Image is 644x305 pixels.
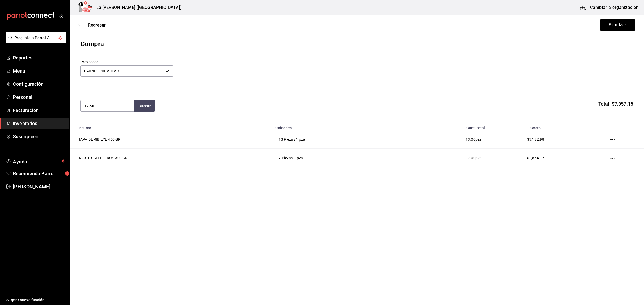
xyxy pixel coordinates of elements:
th: Cant. total [397,122,488,130]
button: Finalizar [600,19,635,31]
button: open_drawer_menu [59,14,63,18]
td: 13 Piezas 1 pza [272,130,397,149]
div: Compra [80,39,633,49]
span: Total: $7,057.15 [598,100,633,107]
span: Ayuda [13,158,58,164]
span: Personal [13,94,65,101]
span: 13.00 [466,137,475,142]
span: 7.00 [468,156,475,160]
td: pza [397,130,488,149]
th: Unidades [272,122,397,130]
span: Pregunta a Parrot AI [14,35,58,41]
span: Regresar [88,23,106,28]
td: 7 Piezas 1 pza [272,149,397,167]
span: $5,192.98 [527,137,544,142]
th: Insumo [70,122,272,130]
td: TACOS CALLEJEROS 300 GR [70,149,272,167]
button: Pregunta a Parrot AI [6,32,66,43]
span: Recomienda Parrot [13,170,65,177]
label: Proveedor [80,60,173,64]
span: Suscripción [13,133,65,140]
th: Costo [488,122,583,130]
h3: La [PERSON_NAME] ([GEOGRAPHIC_DATA]) [92,4,182,11]
span: Reportes [13,54,65,61]
span: Inventarios [13,120,65,127]
div: CARNES PREMIUM XO [80,65,173,77]
span: [PERSON_NAME] [13,183,65,190]
span: Sugerir nueva función [6,297,65,303]
button: Buscar [134,100,155,112]
a: Pregunta a Parrot AI [4,39,66,44]
span: Menú [13,67,65,75]
input: Buscar insumo [81,100,134,111]
th: . [583,122,644,130]
span: $1,864.17 [527,156,544,160]
td: pza [397,149,488,167]
span: Configuración [13,80,65,88]
td: TAPA DE RIB EYE 450 GR [70,130,272,149]
span: Facturación [13,107,65,114]
button: Regresar [78,23,106,28]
